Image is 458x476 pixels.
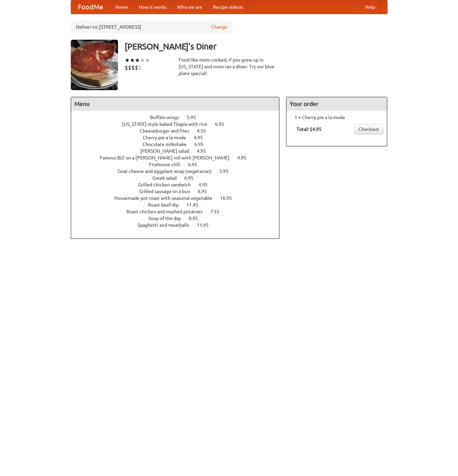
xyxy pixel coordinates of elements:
[150,115,208,120] a: Buffalo wings 5.95
[143,142,193,147] span: Chocolate milkshake
[172,0,208,14] a: Who we are
[118,169,241,174] a: Goat cheese and eggplant wrap (vegetarian) 5.95
[197,148,213,154] span: 4.95
[143,142,216,147] a: Chocolate milkshake 6.95
[360,0,380,14] a: Help
[187,115,203,120] span: 5.95
[135,57,140,64] li: ★
[143,135,215,140] a: Cherry pie a la mode 4.95
[122,121,214,127] span: [US_STATE]-style baked Tilapia with rice
[139,189,197,194] span: Grilled sausage on a bun
[126,209,209,214] span: Roast chicken and mashed potatoes
[71,21,233,33] div: Deliver to: [STREET_ADDRESS]
[179,57,280,77] div: Food like mom cooked, if you grew up in [US_STATE] and mom ran a diner. Try our blue plate special!
[100,155,236,160] span: Famous BLT on a [PERSON_NAME] roll with [PERSON_NAME]
[290,114,384,121] li: 1 × Cherry pie a la mode
[138,64,142,71] li: $
[110,0,133,14] a: Home
[152,175,183,181] span: Greek salad
[140,148,218,154] a: [PERSON_NAME] salad 4.95
[138,222,196,228] span: Spaghetti and meatballs
[135,64,138,71] li: $
[210,209,226,214] span: 7.55
[71,40,118,90] img: angular.jpg
[71,0,110,14] a: FoodMe
[128,64,131,71] li: $
[237,155,253,160] span: 4.95
[122,121,237,127] a: [US_STATE]-style baked Tilapia with rice 6.95
[188,162,204,167] span: 6.95
[126,209,232,214] a: Roast chicken and mashed potatoes 7.55
[199,182,214,187] span: 4.95
[194,135,210,140] span: 4.95
[208,0,248,14] a: Recipe videos
[138,222,221,228] a: Spaghetti and meatballs 11.45
[133,0,172,14] a: How it works
[148,216,188,221] span: Soup of the day
[148,216,210,221] a: Soup of the day 8.95
[297,126,322,132] b: Total: $4.95
[189,216,205,221] span: 8.95
[140,128,218,134] a: Cheeseburger and fries 4.55
[186,202,205,208] span: 11.45
[131,64,135,71] li: $
[139,189,219,194] a: Grilled sausage on a bun 6.95
[125,57,130,64] li: ★
[211,24,227,30] a: Change
[148,202,211,208] a: Roast beef dip 11.45
[197,222,215,228] span: 11.45
[100,155,259,160] a: Famous BLT on a [PERSON_NAME] roll with [PERSON_NAME] 4.95
[125,64,128,71] li: $
[130,57,135,64] li: ★
[143,135,193,140] span: Cherry pie a la mode
[71,97,279,111] h4: Menu
[152,175,206,181] a: Greek salad 6.95
[114,195,244,201] a: Housemade pot roast with seasonal vegetable 16.95
[219,169,235,174] span: 5.95
[145,57,150,64] li: ★
[184,175,200,181] span: 6.95
[125,40,388,53] h3: [PERSON_NAME]'s Diner
[114,195,219,201] span: Housemade pot roast with seasonal vegetable
[149,162,187,167] span: Firehouse chili
[140,148,196,154] span: [PERSON_NAME] salad
[220,195,239,201] span: 16.95
[197,128,213,134] span: 4.55
[140,128,196,134] span: Cheeseburger and fries
[215,121,231,127] span: 6.95
[198,189,214,194] span: 6.95
[138,182,220,187] a: Grilled chicken sandwich 4.95
[286,97,387,111] h4: Your order
[148,202,185,208] span: Roast beef dip
[138,182,197,187] span: Grilled chicken sandwich
[118,169,218,174] span: Goat cheese and eggplant wrap (vegetarian)
[150,115,186,120] span: Buffalo wings
[140,57,145,64] li: ★
[354,124,384,134] a: Checkout
[149,162,210,167] a: Firehouse chili 6.95
[194,142,210,147] span: 6.95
